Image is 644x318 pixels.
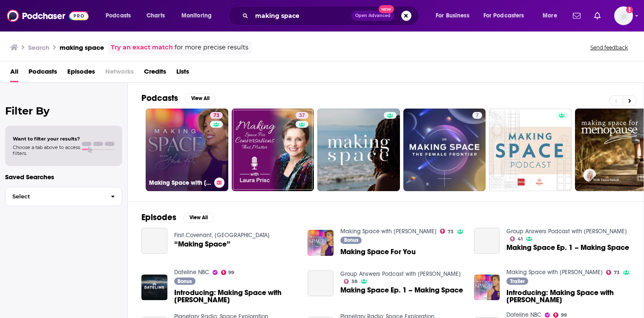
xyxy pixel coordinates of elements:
a: Making Space with Hoda Kotb [506,269,603,276]
div: Search podcasts, credits, & more... [236,6,427,26]
h3: Making Space with [PERSON_NAME] [149,179,211,186]
a: Introducing: Making Space with Hoda Kotb [174,289,298,304]
a: Making Space Ep. 1 – Making Space [474,228,500,254]
a: “Making Space” [141,228,167,254]
a: 99 [221,270,235,275]
p: Saved Searches [5,173,122,181]
span: Bonus [344,238,358,243]
input: Search podcasts, credits, & more... [252,9,351,23]
a: Try an exact match [111,43,173,52]
a: 41 [510,236,523,241]
span: Podcasts [106,10,131,22]
img: Introducing: Making Space with Hoda Kotb [474,275,500,301]
button: Send feedback [588,44,630,51]
a: First Covenant, Seattle [174,232,270,239]
button: View All [183,212,214,223]
a: Credits [144,65,166,82]
a: Podcasts [29,65,57,82]
img: Podchaser - Follow, Share and Rate Podcasts [7,8,89,24]
a: 73 [606,270,620,275]
button: open menu [100,9,142,23]
button: Show profile menu [614,6,633,25]
button: open menu [537,9,568,23]
span: For Business [436,10,469,22]
span: Charts [147,10,165,22]
span: 99 [228,271,234,275]
h3: Search [28,43,49,52]
a: Show notifications dropdown [591,9,604,23]
h2: Podcasts [141,93,178,103]
a: Group Answers Podcast with Brian Daniel [340,270,461,278]
a: Making Space Ep. 1 – Making Space [506,244,629,251]
a: Introducing: Making Space with Hoda Kotb [506,289,630,304]
h2: Episodes [141,212,176,223]
span: Choose a tab above to access filters. [13,144,80,156]
a: Making Space For You [340,248,416,255]
a: 73 [210,112,223,119]
a: 7 [472,112,482,119]
a: Making Space Ep. 1 – Making Space [308,270,333,296]
a: All [10,65,18,82]
a: Charts [141,9,170,23]
img: Introducing: Making Space with Hoda Kotb [141,275,167,301]
span: Want to filter your results? [13,136,80,142]
h2: Filter By [5,105,122,117]
button: View All [185,93,216,103]
a: 73Making Space with [PERSON_NAME] [146,109,228,191]
button: Open AdvancedNew [351,11,394,21]
svg: Email not verified [626,6,633,13]
span: for more precise results [175,43,248,52]
button: open menu [175,9,223,23]
img: Making Space For You [308,230,333,256]
button: Select [5,187,122,206]
span: 7 [476,112,479,120]
span: 73 [213,112,219,120]
a: Lists [176,65,189,82]
a: Show notifications dropdown [569,9,584,23]
span: Introducing: Making Space with [PERSON_NAME] [506,289,630,304]
span: New [379,5,394,13]
span: For Podcasters [483,10,524,22]
a: PodcastsView All [141,93,216,103]
a: 73 [440,229,454,234]
span: 73 [614,271,620,275]
h3: making space [60,43,104,52]
a: EpisodesView All [141,212,214,223]
span: Select [6,194,104,199]
span: Open Advanced [355,14,391,18]
button: open menu [478,9,537,23]
span: 99 [561,313,567,317]
a: Group Answers Podcast with Brian Daniel [506,228,627,235]
span: 73 [448,230,454,234]
span: More [543,10,557,22]
img: User Profile [614,6,633,25]
span: Introducing: Making Space with [PERSON_NAME] [174,289,298,304]
a: 37 [232,109,314,191]
a: 7 [403,109,486,191]
button: open menu [430,9,480,23]
a: Making Space with Hoda Kotb [340,228,437,235]
span: 41 [517,237,523,241]
span: Networks [105,65,134,82]
a: Making Space Ep. 1 – Making Space [340,286,463,294]
span: Trailer [510,279,525,284]
span: Monitoring [181,10,212,22]
a: Episodes [67,65,95,82]
a: Dateline NBC [174,269,209,276]
span: 38 [351,280,357,284]
a: “Making Space” [174,241,230,248]
span: Bonus [178,279,192,284]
